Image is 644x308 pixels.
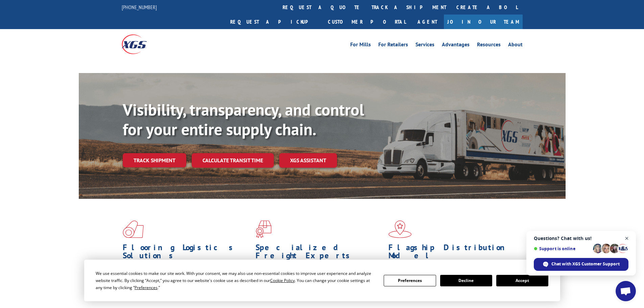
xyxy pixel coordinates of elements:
a: Services [415,42,434,49]
span: Close chat [623,234,631,243]
span: Support is online [534,246,591,251]
button: Accept [496,275,548,286]
h1: Flooring Logistics Solutions [123,243,251,263]
a: Calculate transit time [192,153,274,168]
span: Preferences [135,285,158,290]
button: Decline [440,275,492,286]
b: Visibility, transparency, and control for your entire supply chain. [123,99,364,140]
a: Resources [477,42,501,49]
img: xgs-icon-total-supply-chain-intelligence-red [123,220,144,238]
span: Chat with XGS Customer Support [551,261,620,267]
button: Preferences [384,275,436,286]
div: We use essential cookies to make our site work. With your consent, we may also use non-essential ... [96,270,376,291]
a: XGS ASSISTANT [279,153,337,168]
div: Cookie Consent Prompt [84,260,560,301]
h1: Flagship Distribution Model [388,243,516,263]
a: For Mills [350,42,371,49]
a: Agent [411,15,444,29]
span: Cookie Policy [270,278,295,283]
a: For Retailers [378,42,408,49]
h1: Specialized Freight Experts [256,243,383,263]
img: xgs-icon-flagship-distribution-model-red [388,220,412,238]
a: Customer Portal [323,15,411,29]
img: xgs-icon-focused-on-flooring-red [256,220,271,238]
a: About [508,42,523,49]
a: Request a pickup [225,15,323,29]
a: Track shipment [123,153,186,167]
div: Open chat [616,281,636,301]
div: Chat with XGS Customer Support [534,258,628,271]
a: Join Our Team [444,15,523,29]
span: Questions? Chat with us! [534,236,628,241]
a: Advantages [442,42,470,49]
a: [PHONE_NUMBER] [122,4,157,10]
